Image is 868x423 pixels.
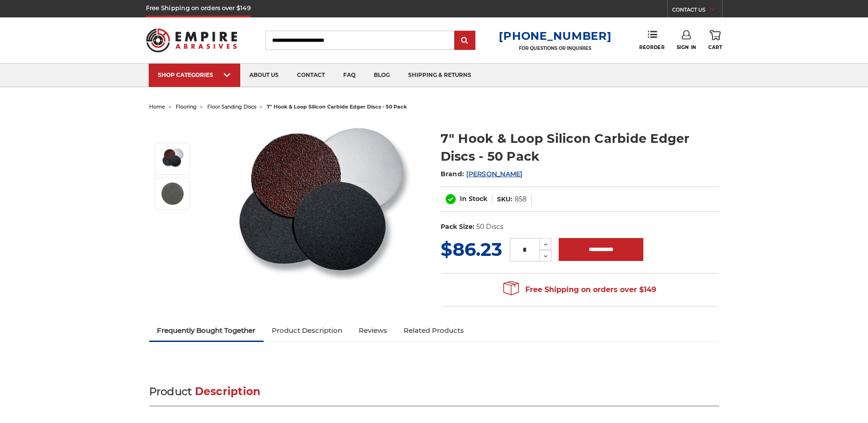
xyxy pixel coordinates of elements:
a: Cart [708,30,722,50]
h1: 7" Hook & Loop Silicon Carbide Edger Discs - 50 Pack [441,130,719,165]
span: Brand: [441,170,464,178]
span: Product [149,385,192,398]
a: about us [240,64,288,87]
img: Silicon Carbide 7" Hook & Loop Edger Discs [161,147,184,170]
span: Reorder [639,44,664,50]
a: Reorder [639,30,664,50]
a: floor sanding discs [207,103,256,110]
span: 7" hook & loop silicon carbide edger discs - 50 pack [267,103,407,110]
a: home [149,103,165,110]
span: Free Shipping on orders over $149 [503,281,656,299]
span: Sign In [677,44,696,50]
img: Empire Abrasives [146,22,237,58]
a: Reviews [350,320,395,341]
span: Description [195,385,261,398]
img: Silicon Carbide 7" Hook & Loop Edger Discs [227,120,410,301]
a: CONTACT US [672,5,722,17]
a: [PERSON_NAME] [466,170,522,178]
div: SHOP CATEGORIES [158,71,231,78]
a: contact [288,64,334,87]
a: Related Products [395,320,472,341]
span: Cart [708,44,722,50]
span: In Stock [460,195,487,203]
a: Product Description [264,320,350,341]
dd: 50 Discs [476,222,503,232]
a: blog [365,64,399,87]
dt: SKU: [497,195,512,204]
span: $86.23 [441,238,502,260]
dt: Pack Size: [441,222,474,232]
a: faq [334,64,365,87]
dd: 858 [515,195,527,204]
p: FOR QUESTIONS OR INQUIRIES [499,45,611,51]
a: Frequently Bought Together [149,320,264,341]
input: Submit [456,32,474,50]
a: shipping & returns [399,64,480,87]
a: flooring [176,103,197,110]
img: 7" Hook & Loop Silicon Carbide Edger Discs [161,182,184,205]
a: [PHONE_NUMBER] [499,29,611,43]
